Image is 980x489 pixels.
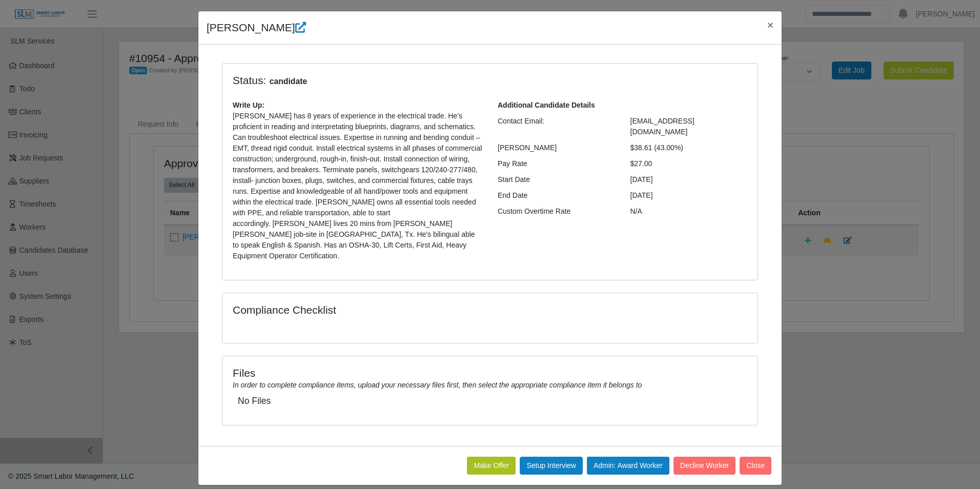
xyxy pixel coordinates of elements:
[623,174,756,185] div: [DATE]
[490,142,623,153] div: [PERSON_NAME]
[623,158,756,169] div: $27.00
[467,457,516,475] button: Make Offer
[630,117,695,136] span: [EMAIL_ADDRESS][DOMAIN_NAME]
[630,207,642,215] span: N/A
[673,457,736,475] button: Decline Worker
[740,457,771,475] button: Close
[490,190,623,201] div: End Date
[767,19,773,31] span: ×
[266,75,310,88] span: candidate
[490,174,623,185] div: Start Date
[490,116,623,137] div: Contact Email:
[623,142,756,153] div: $38.61 (43.00%)
[233,303,570,316] h4: Compliance Checklist
[520,457,583,475] button: Setup Interview
[233,366,747,379] h4: Files
[587,457,669,475] button: Admin: Award Worker
[233,74,615,88] h4: Status:
[238,396,742,406] h5: No Files
[498,101,595,109] b: Additional Candidate Details
[630,191,653,199] span: [DATE]
[490,206,623,217] div: Custom Overtime Rate
[233,381,642,389] i: In order to complete compliance items, upload your necessary files first, then select the appropr...
[759,11,782,38] button: Close
[233,111,482,261] p: [PERSON_NAME] has 8 years of experience in the electrical trade. He’s proficient in reading and i...
[233,101,264,109] b: Write Up:
[207,19,306,36] h4: [PERSON_NAME]
[490,158,623,169] div: Pay Rate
